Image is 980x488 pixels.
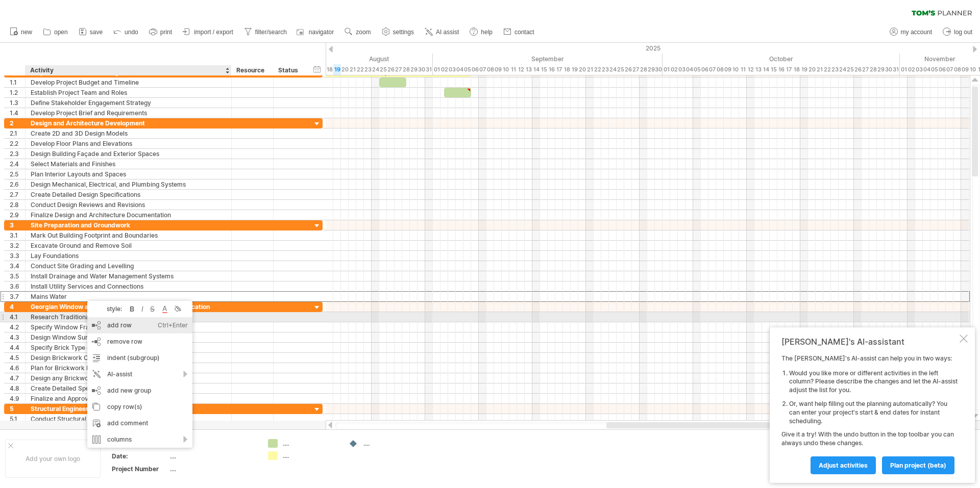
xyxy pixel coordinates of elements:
[31,139,226,148] div: Develop Floor Plans and Elevations
[31,78,226,87] div: Develop Project Budget and Timeline
[31,261,226,271] div: Conduct Site Grading and Levelling
[831,64,839,75] div: Thursday, 23 October 2025
[846,64,854,75] div: Saturday, 25 October 2025
[10,322,25,332] div: 4.2
[10,251,25,261] div: 3.3
[31,241,226,250] div: Excavate Ground and Remove Soil
[869,64,877,75] div: Tuesday, 28 October 2025
[900,64,908,75] div: Saturday, 1 November 2025
[961,64,969,75] div: Sunday, 9 November 2025
[10,169,25,179] div: 2.5
[387,64,395,75] div: Tuesday, 26 August 2025
[236,65,267,75] div: Resource
[10,292,25,301] div: 3.7
[31,179,226,189] div: Design Mechanical, Electrical, and Plumbing Systems
[540,64,548,75] div: Monday, 15 September 2025
[10,230,25,240] div: 3.1
[819,461,868,469] span: Adjust activities
[436,29,459,36] span: AI assist
[532,64,540,75] div: Sunday, 14 September 2025
[10,78,25,87] div: 1.1
[789,400,958,425] li: Or, want help filling out the planning automatically? You can enter your project's start & end da...
[514,29,534,36] span: contact
[887,25,935,39] a: my account
[502,64,509,75] div: Wednesday, 10 September 2025
[21,29,32,36] span: new
[882,456,954,474] a: plan project (beta)
[494,64,502,75] div: Tuesday, 9 September 2025
[356,29,371,36] span: zoom
[777,64,785,75] div: Thursday, 16 October 2025
[739,64,747,75] div: Saturday, 11 October 2025
[463,64,471,75] div: Friday, 5 September 2025
[31,118,226,128] div: Design and Architecture Development
[731,64,739,75] div: Friday, 10 October 2025
[76,25,106,39] a: save
[509,64,517,75] div: Thursday, 11 September 2025
[170,452,256,460] div: ....
[800,64,808,75] div: Sunday, 19 October 2025
[670,64,678,75] div: Thursday, 2 October 2025
[862,64,869,75] div: Monday, 27 October 2025
[839,64,846,75] div: Friday, 24 October 2025
[10,404,25,414] div: 5
[10,220,25,230] div: 3
[10,353,25,363] div: 4.5
[908,64,915,75] div: Sunday, 2 November 2025
[793,64,800,75] div: Saturday, 18 October 2025
[940,25,975,39] a: log out
[481,29,493,36] span: help
[10,343,25,352] div: 4.4
[393,29,414,36] span: settings
[125,29,138,36] span: undo
[395,64,402,75] div: Wednesday, 27 August 2025
[555,64,563,75] div: Wednesday, 17 September 2025
[112,465,168,473] div: Project Number
[708,64,716,75] div: Tuesday, 7 October 2025
[10,200,25,210] div: 2.8
[342,25,374,39] a: zoom
[425,64,433,75] div: Sunday, 31 August 2025
[31,108,226,118] div: Develop Project Brief and Requirements
[31,383,226,393] div: Create Detailed Specification Documents
[112,452,168,460] div: Date:
[770,64,777,75] div: Wednesday, 15 October 2025
[91,305,127,313] div: style:
[170,465,256,473] div: ....
[111,25,141,39] a: undo
[379,64,387,75] div: Monday, 25 August 2025
[624,64,632,75] div: Friday, 26 September 2025
[31,149,226,159] div: Design Building Façade and Exterior Spaces
[517,64,525,75] div: Friday, 12 September 2025
[640,64,647,75] div: Sunday, 28 September 2025
[87,366,192,382] div: AI-assist
[440,64,448,75] div: Tuesday, 2 September 2025
[7,25,35,39] a: new
[31,271,226,281] div: Install Drainage and Water Management Systems
[467,25,496,39] a: help
[693,64,701,75] div: Sunday, 5 October 2025
[146,25,175,39] a: print
[586,64,594,75] div: Sunday, 21 September 2025
[326,64,333,75] div: Monday, 18 August 2025
[333,64,341,75] div: Tuesday, 19 August 2025
[923,64,930,75] div: Tuesday, 4 November 2025
[10,363,25,373] div: 4.6
[31,169,226,179] div: Plan Interior Layouts and Spaces
[609,64,617,75] div: Wednesday, 24 September 2025
[31,343,226,352] div: Specify Brick Type and Colour
[87,382,192,399] div: add new group
[548,64,555,75] div: Tuesday, 16 September 2025
[10,210,25,220] div: 2.9
[372,64,379,75] div: Sunday, 24 August 2025
[10,414,25,424] div: 5.1
[724,64,731,75] div: Thursday, 9 October 2025
[785,64,793,75] div: Friday, 17 October 2025
[31,394,226,403] div: Finalize and Approve Specification Package
[938,64,946,75] div: Thursday, 6 November 2025
[31,230,226,240] div: Mark Out Building Footprint and Boundaries
[170,439,256,448] div: ....
[781,354,958,474] div: The [PERSON_NAME]'s AI-assist can help you in two ways: Give it a try! With the undo button in th...
[31,292,226,301] div: Mains Water
[969,64,976,75] div: Monday, 10 November 2025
